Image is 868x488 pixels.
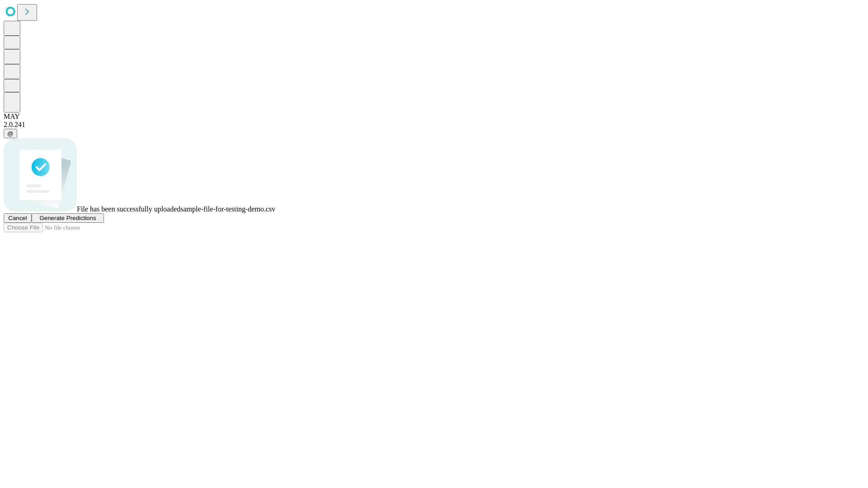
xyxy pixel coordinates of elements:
button: Generate Predictions [32,213,104,223]
span: @ [7,130,14,137]
span: Cancel [8,215,27,221]
span: File has been successfully uploaded [77,205,180,213]
span: Generate Predictions [39,215,96,221]
div: MAY [4,113,864,121]
span: sample-file-for-testing-demo.csv [180,205,275,213]
button: Cancel [4,213,32,223]
div: 2.0.241 [4,121,864,129]
button: @ [4,129,17,138]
